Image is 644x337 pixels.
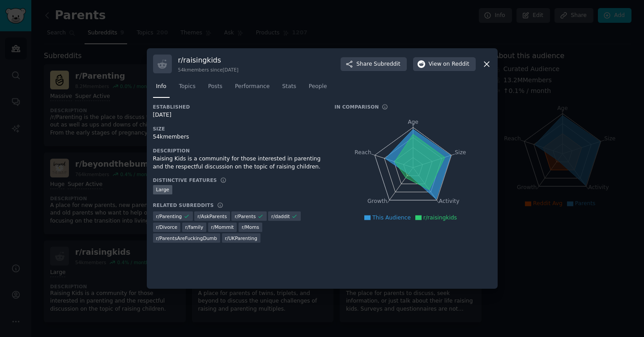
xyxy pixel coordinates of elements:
h3: r/ raisingkids [178,55,239,65]
tspan: Reach [354,149,371,156]
h3: Description [153,147,322,154]
span: r/ Divorce [156,224,178,230]
span: r/ Parents [235,213,256,219]
a: Info [153,80,170,98]
span: This Audience [372,215,411,221]
div: Raising Kids is a community for those interested in parenting and the respectful discussion on th... [153,155,322,171]
span: View [429,60,469,68]
div: 54k members since [DATE] [178,67,239,73]
tspan: Age [408,119,418,125]
span: on Reddit [443,60,469,68]
span: r/ UKParenting [225,235,257,241]
span: r/ Mommit [211,224,234,230]
tspan: Activity [439,198,459,205]
span: Stats [282,83,296,91]
a: Posts [205,80,226,98]
span: r/ Parenting [156,213,182,219]
a: People [306,80,330,98]
span: r/ family [185,224,203,230]
span: r/raisingkids [423,215,457,221]
h3: Related Subreddits [153,202,214,208]
a: Performance [232,80,273,98]
button: ShareSubreddit [341,57,406,72]
span: Performance [235,83,270,91]
span: r/ Moms [242,224,259,230]
span: People [309,83,327,91]
span: Posts [208,83,222,91]
div: [DATE] [153,111,322,119]
span: r/ daddit [271,213,290,219]
span: r/ ParentsAreFuckingDumb [156,235,218,241]
a: Topics [176,80,199,98]
span: Info [156,83,166,91]
h3: Size [153,126,322,132]
h3: Distinctive Features [153,177,217,183]
a: Stats [279,80,299,98]
tspan: Growth [367,198,387,205]
span: r/ AskParents [197,213,227,219]
button: Viewon Reddit [413,57,476,72]
div: 54k members [153,133,322,141]
h3: In Comparison [335,104,379,110]
div: Large [153,185,173,194]
h3: Established [153,104,322,110]
tspan: Size [455,149,466,156]
span: Subreddit [374,60,400,68]
span: Share [356,60,400,68]
span: Topics [179,83,196,91]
